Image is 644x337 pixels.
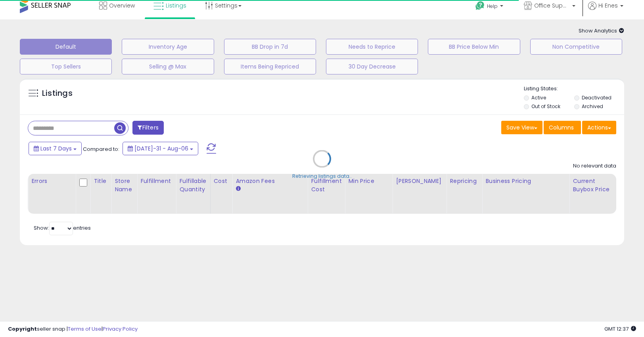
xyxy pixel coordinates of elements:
[224,59,316,74] button: Items Being Repriced
[68,325,102,333] a: Terms of Use
[292,173,352,180] div: Retrieving listings data..
[20,59,112,74] button: Top Sellers
[8,325,37,333] strong: Copyright
[534,2,570,10] span: Office Suppliers
[224,39,316,55] button: BB Drop in 7d
[122,59,214,74] button: Selling @ Max
[579,27,624,34] span: Show Analytics
[122,39,214,55] button: Inventory Age
[530,39,622,55] button: Non Competitive
[487,3,498,10] span: Help
[109,2,135,10] span: Overview
[326,39,418,55] button: Needs to Reprice
[428,39,520,55] button: BB Price Below Min
[8,326,138,333] div: seller snap | |
[326,59,418,74] button: 30 Day Decrease
[103,325,138,333] a: Privacy Policy
[588,2,623,19] a: Hi Enes
[598,2,618,10] span: Hi Enes
[604,325,636,333] span: 2025-08-14 12:37 GMT
[166,2,186,10] span: Listings
[475,1,485,11] i: Get Help
[20,39,112,55] button: Default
